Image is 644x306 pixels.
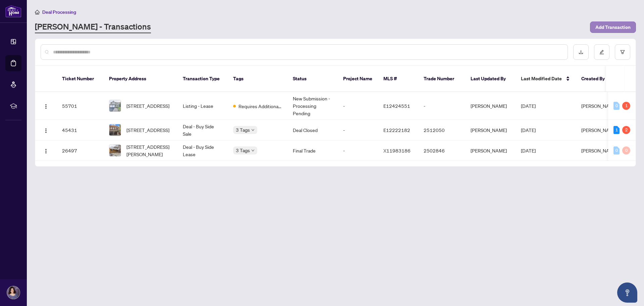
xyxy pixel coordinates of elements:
div: 0 [613,146,620,155]
th: Transaction Type [177,66,228,92]
span: download [579,50,583,54]
span: [PERSON_NAME] [581,127,618,133]
span: [DATE] [521,127,536,133]
td: Listing - Lease [177,92,228,120]
th: Last Modified Date [516,66,576,92]
button: edit [594,44,609,60]
button: Add Transaction [590,21,636,33]
th: Created By [576,66,616,92]
button: download [573,44,589,60]
span: home [35,10,40,14]
button: Logo [41,125,51,135]
th: Trade Number [418,66,465,92]
button: Open asap [617,282,637,303]
td: 2502846 [418,140,465,161]
td: - [338,140,378,161]
td: Final Trade [287,140,338,161]
img: Logo [43,128,49,133]
div: 0 [622,146,630,155]
th: Ticket Number [57,66,104,92]
td: [PERSON_NAME] [465,120,516,140]
td: [PERSON_NAME] [465,140,516,161]
img: thumbnail-img [109,124,121,136]
span: X11983186 [383,147,411,154]
span: 3 Tags [236,146,250,154]
th: Last Updated By [465,66,516,92]
img: Profile Icon [7,286,20,299]
div: 1 [622,102,630,110]
td: - [338,120,378,140]
td: New Submission - Processing Pending [287,92,338,120]
td: 2512050 [418,120,465,140]
td: 55701 [57,92,104,120]
img: thumbnail-img [109,100,121,112]
span: [STREET_ADDRESS] [126,102,169,110]
td: 45431 [57,120,104,140]
div: 2 [622,126,630,134]
th: Tags [228,66,287,92]
button: Logo [41,100,51,111]
img: Logo [43,104,49,109]
img: logo [5,5,21,17]
button: Logo [41,145,51,156]
span: [DATE] [521,103,536,109]
td: - [418,92,465,120]
td: Deal - Buy Side Lease [177,140,228,161]
span: E12222182 [383,127,410,133]
div: 1 [613,126,620,134]
span: Deal Processing [42,9,76,15]
span: [PERSON_NAME] [581,147,618,154]
button: filter [615,44,630,60]
span: Last Modified Date [521,75,562,82]
th: Property Address [104,66,177,92]
td: [PERSON_NAME] [465,92,516,120]
th: Project Name [338,66,378,92]
span: [DATE] [521,147,536,154]
a: [PERSON_NAME] - Transactions [35,21,151,33]
img: Logo [43,148,49,154]
span: Requires Additional Docs [238,102,282,110]
div: 0 [613,102,620,110]
span: down [251,128,255,132]
span: Add Transaction [595,22,631,33]
img: thumbnail-img [109,145,121,156]
td: Deal - Buy Side Sale [177,120,228,140]
span: E12424551 [383,103,410,109]
th: MLS # [378,66,418,92]
span: 3 Tags [236,126,250,134]
span: down [251,149,255,152]
th: Status [287,66,338,92]
span: [PERSON_NAME] [581,103,618,109]
td: - [338,92,378,120]
td: 26497 [57,140,104,161]
span: filter [620,50,625,54]
span: [STREET_ADDRESS] [126,126,169,134]
td: Deal Closed [287,120,338,140]
span: [STREET_ADDRESS][PERSON_NAME] [126,143,172,158]
span: edit [599,50,604,54]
